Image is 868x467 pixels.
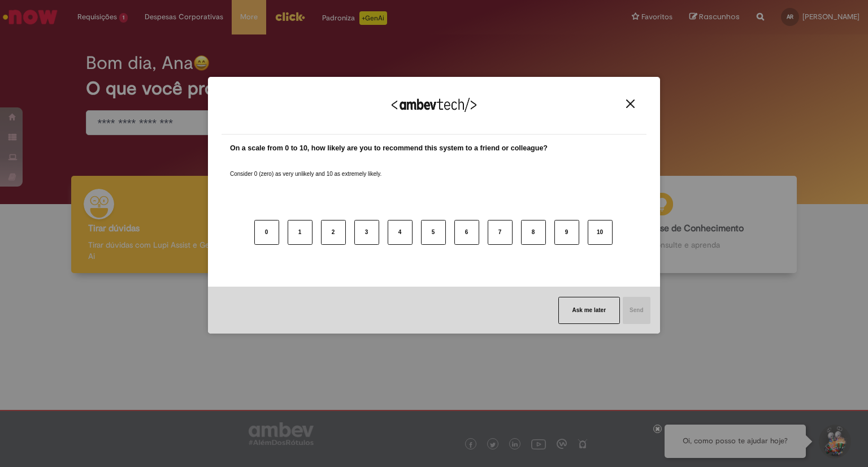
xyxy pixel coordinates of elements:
[521,220,546,245] button: 8
[288,220,313,245] button: 1
[230,157,381,178] label: Consider 0 (zero) as very unlikely and 10 as extremely likely.
[321,220,346,245] button: 2
[454,220,479,245] button: 6
[626,100,635,108] img: Close
[354,220,379,245] button: 3
[558,297,620,324] button: Ask me later
[554,220,579,245] button: 9
[623,99,638,109] button: Close
[254,220,279,245] button: 0
[392,98,476,112] img: Logo Ambevtech
[388,220,413,245] button: 4
[588,220,613,245] button: 10
[488,220,513,245] button: 7
[230,143,548,154] label: On a scale from 0 to 10, how likely are you to recommend this system to a friend or colleague?
[421,220,446,245] button: 5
